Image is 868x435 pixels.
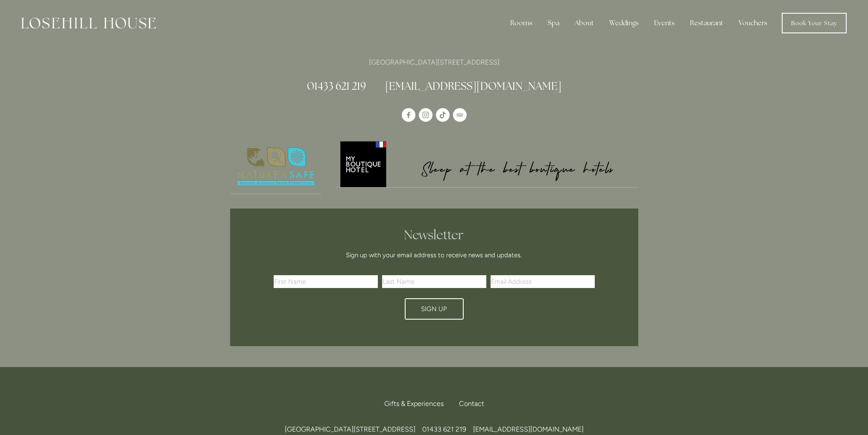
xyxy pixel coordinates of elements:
p: [GEOGRAPHIC_DATA][STREET_ADDRESS] [230,56,638,68]
a: Vouchers [732,15,774,32]
img: Nature's Safe - Logo [230,140,321,194]
input: Last Name [382,275,486,288]
div: Weddings [602,15,646,32]
span: Sign Up [421,305,447,313]
div: Contact [452,394,484,413]
a: Gifts & Experiences [384,394,450,413]
p: Sign up with your email address to receive news and updates. [277,250,592,260]
a: [EMAIL_ADDRESS][DOMAIN_NAME] [385,79,561,93]
a: Book Your Stay [782,13,847,33]
h2: Newsletter [277,227,592,243]
a: Nature's Safe - Logo [230,140,321,194]
a: 01433 621 219 [307,79,366,93]
div: Spa [541,15,566,32]
a: Losehill House Hotel & Spa [402,108,415,122]
span: [GEOGRAPHIC_DATA][STREET_ADDRESS] [285,425,415,433]
a: TikTok [436,108,450,122]
div: Restaurant [683,15,730,32]
img: Losehill House [21,18,156,29]
span: Gifts & Experiences [384,400,444,408]
a: [EMAIL_ADDRESS][DOMAIN_NAME] [473,425,584,433]
img: My Boutique Hotel - Logo [336,140,638,187]
input: Email Address [491,275,595,288]
button: Sign Up [405,298,464,320]
a: TripAdvisor [453,108,467,122]
span: 01433 621 219 [422,425,466,433]
div: Rooms [503,15,539,32]
div: About [568,15,601,32]
input: First Name [274,275,378,288]
a: My Boutique Hotel - Logo [336,140,638,188]
a: Instagram [419,108,433,122]
div: Events [647,15,681,32]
